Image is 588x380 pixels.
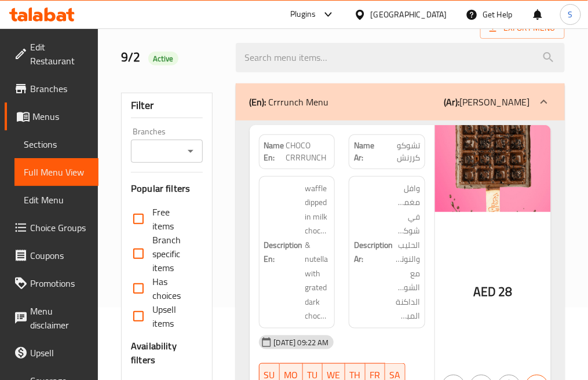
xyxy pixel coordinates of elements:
[286,140,330,164] span: CHOCO CRRRUNCH
[5,242,98,269] a: Coupons
[305,181,330,323] span: waffle dipped in milk chocolate & nutella with grated dark chocolate
[24,165,89,179] span: Full Menu View
[5,103,98,130] a: Menus
[14,186,98,214] a: Edit Menu
[444,93,459,111] b: (Ar):
[435,125,551,212] img: Choco_Crrrunch638924027158545379.jpg
[14,130,98,158] a: Sections
[380,140,420,164] span: تشوكو كررنش
[30,221,89,235] span: Choice Groups
[30,249,89,262] span: Coupons
[148,53,178,64] span: Active
[371,8,447,21] div: [GEOGRAPHIC_DATA]
[30,346,89,360] span: Upsell
[264,238,303,266] strong: Description En:
[14,158,98,186] a: Full Menu View
[236,83,565,120] div: (En): Crrrunch Menu(Ar):[PERSON_NAME]
[264,140,286,164] strong: Name En:
[5,33,98,75] a: Edit Restaurant
[5,214,98,242] a: Choice Groups
[148,52,178,65] div: Active
[354,140,380,164] strong: Name Ar:
[473,280,496,303] span: AED
[131,93,202,118] div: Filter
[395,181,420,323] span: وافل مغموس في شوكولاتة الحليب والنوتيلا مع الشوكولاتة الداكنة المبشورة
[250,93,266,111] b: (En):
[152,205,193,233] span: Free items
[30,40,89,68] span: Edit Restaurant
[269,337,334,348] span: [DATE] 09:22 AM
[30,276,89,290] span: Promotions
[5,75,98,103] a: Branches
[290,8,316,21] div: Plugins
[131,182,202,195] h3: Popular filters
[444,95,530,109] p: [PERSON_NAME]
[121,49,221,66] h2: 9/2
[182,143,199,159] button: Open
[499,280,513,303] span: 28
[250,95,329,109] p: Crrrunch Menu
[152,302,193,330] span: Upsell items
[5,339,98,367] a: Upsell
[152,233,193,275] span: Branch specific items
[131,339,202,367] h3: Availability filters
[24,137,89,151] span: Sections
[30,304,89,332] span: Menu disclaimer
[30,82,89,96] span: Branches
[354,238,393,266] strong: Description Ar:
[5,269,98,297] a: Promotions
[32,109,89,123] span: Menus
[236,43,565,72] input: search
[152,275,193,302] span: Has choices
[24,193,89,207] span: Edit Menu
[490,21,556,35] span: Export Menu
[5,297,98,339] a: Menu disclaimer
[568,8,573,21] span: S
